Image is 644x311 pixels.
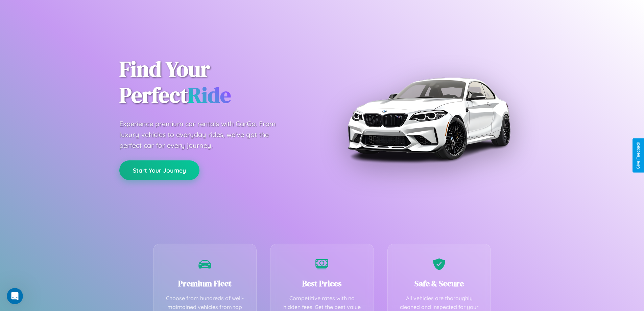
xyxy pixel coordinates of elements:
h3: Safe & Secure [398,278,481,289]
h3: Best Prices [281,278,363,289]
iframe: Intercom live chat [7,288,23,304]
p: Experience premium car rentals with CarGo. From luxury vehicles to everyday rides, we've got the ... [119,118,288,151]
h3: Premium Fleet [164,278,246,289]
div: Give Feedback [636,142,641,169]
img: Premium BMW car rental vehicle [344,34,513,203]
h1: Find Your Perfect [119,56,312,108]
span: Ride [188,80,231,110]
button: Start Your Journey [119,160,199,180]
